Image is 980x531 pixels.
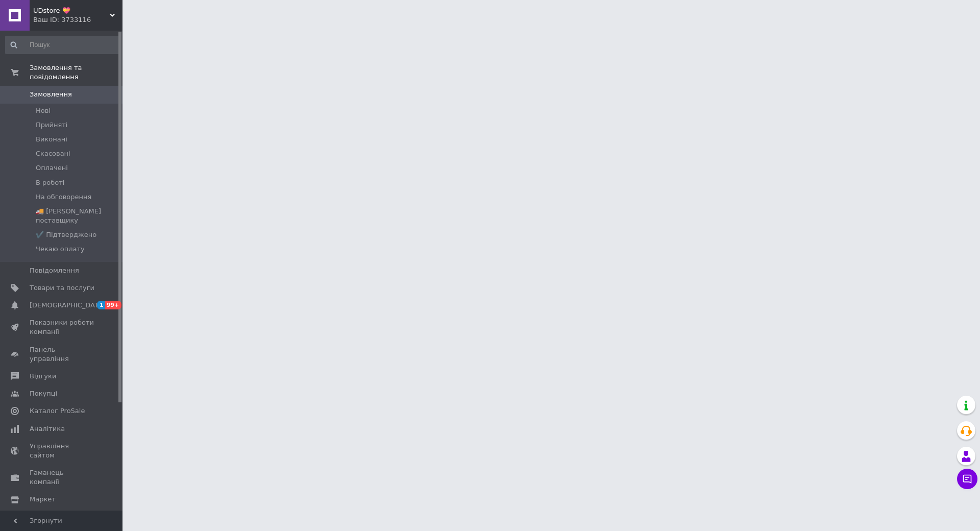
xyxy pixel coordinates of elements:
[36,230,96,239] span: ✔️ Підтверджено
[30,63,122,82] span: Замовлення та повідомлення
[36,106,51,115] span: Нові
[33,6,110,15] span: UDstore 💝
[30,301,105,310] span: [DEMOGRAPHIC_DATA]
[30,318,94,336] span: Показники роботи компанії
[30,389,57,398] span: Покупці
[30,90,72,99] span: Замовлення
[30,468,94,487] span: Гаманець компанії
[36,245,85,254] span: Чекаю оплату
[30,495,56,504] span: Маркет
[36,207,119,225] span: 🚚 [PERSON_NAME] поставщику
[30,266,79,275] span: Повідомлення
[30,424,65,433] span: Аналітика
[957,469,977,489] button: Чат з покупцем
[36,149,70,158] span: Скасовані
[5,36,120,54] input: Пошук
[36,163,68,173] span: Оплачені
[30,406,85,416] span: Каталог ProSale
[36,120,67,130] span: Прийняті
[30,283,94,293] span: Товари та послуги
[30,442,94,460] span: Управління сайтом
[33,15,122,25] div: Ваш ID: 3733116
[36,192,91,202] span: На обговорення
[97,301,105,309] span: 1
[105,301,122,309] span: 99+
[30,372,56,381] span: Відгуки
[36,135,67,144] span: Виконані
[36,178,64,187] span: В роботі
[30,345,94,364] span: Панель управління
